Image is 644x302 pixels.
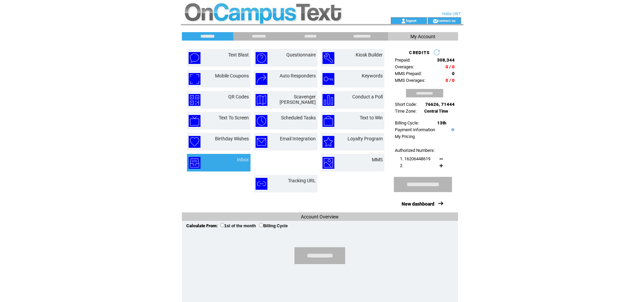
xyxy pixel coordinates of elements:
img: mobile-coupons.png [189,73,200,85]
img: contact_us_icon.gif [433,18,438,24]
img: scheduled-tasks.png [256,115,267,127]
img: text-to-screen.png [189,115,200,127]
a: Kiosk Builder [356,52,383,57]
span: Central Time [424,109,448,114]
span: Time Zone: [395,109,416,114]
img: keywords.png [323,73,334,85]
span: My Account [410,34,435,39]
a: New dashboard [402,201,434,207]
span: 2. [400,163,403,168]
a: My Pricing [395,134,415,139]
img: loyalty-program.png [323,136,334,148]
span: Hello UNT [442,11,461,16]
img: help.gif [450,128,454,131]
a: Birthday Wishes [215,136,249,141]
input: 1st of the month [220,223,224,227]
a: Auto Responders [280,73,316,78]
img: text-blast.png [189,52,200,64]
label: 1st of the month [220,224,256,228]
img: kiosk-builder.png [323,52,334,64]
span: Account Overview [301,214,339,219]
a: Loyalty Program [348,136,383,141]
label: Billing Cycle [259,224,288,228]
span: Authorized Numbers: [395,148,435,153]
img: conduct-a-poll.png [323,94,334,106]
span: Billing Cycle: [395,120,419,125]
span: 13th [437,120,446,125]
img: tracking-url.png [256,178,267,190]
img: auto-responders.png [256,73,267,85]
img: mms.png [323,157,334,169]
a: Tracking URL [288,178,316,183]
a: Text To Screen [219,115,249,120]
a: logout [406,18,416,23]
img: account_icon.gif [401,18,406,24]
a: MMS [372,157,383,162]
span: MMS Overages: [395,78,425,83]
a: Inbox [237,157,249,162]
a: Mobile Coupons [215,73,249,78]
img: text-to-win.png [323,115,334,127]
a: QR Codes [228,94,249,99]
a: Questionnaire [286,52,316,57]
img: scavenger-hunt.png [256,94,267,106]
a: contact us [438,18,456,23]
span: MMS Prepaid: [395,71,422,76]
a: Keywords [362,73,383,78]
span: 76626, 71444 [425,102,455,107]
span: Prepaid: [395,57,410,63]
img: birthday-wishes.png [189,136,200,148]
img: email-integration.png [256,136,267,148]
a: Payment Information [395,127,435,132]
span: Short Code: [395,102,417,107]
span: 0 / 0 [446,78,455,83]
span: 1. 16206448619 [400,156,430,161]
a: Scavenger [PERSON_NAME] [280,94,316,105]
span: CREDITS [409,50,430,55]
a: Email Integration [280,136,316,141]
a: Text to Win [360,115,383,120]
a: Conduct a Poll [352,94,383,99]
span: 0 [452,71,455,76]
a: Text Blast [228,52,249,57]
span: Overages: [395,64,414,69]
a: Scheduled Tasks [281,115,316,120]
img: questionnaire.png [256,52,267,64]
span: 0 / 0 [446,64,455,69]
img: qr-codes.png [189,94,200,106]
span: 308,344 [437,57,455,63]
input: Billing Cycle [259,223,263,227]
span: Calculate From: [186,223,218,228]
img: inbox.png [189,157,200,169]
